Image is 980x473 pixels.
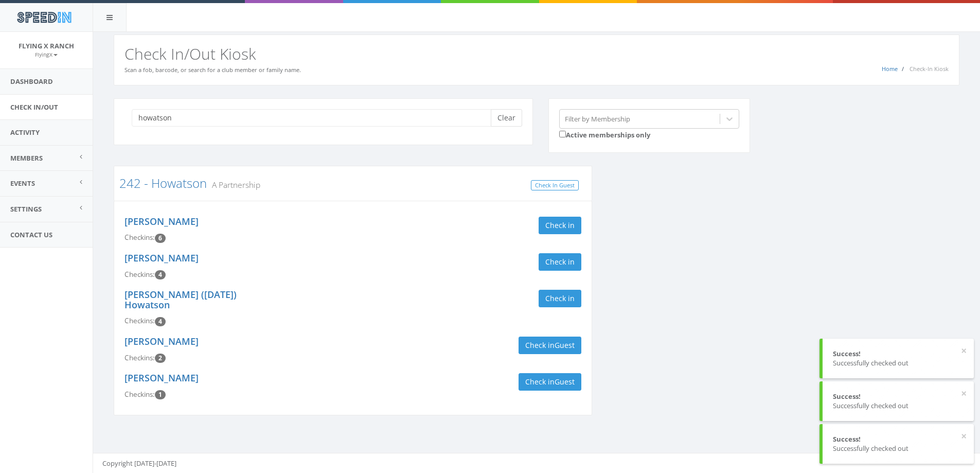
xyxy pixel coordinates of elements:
button: × [961,389,967,399]
button: Clear [491,109,522,127]
button: × [961,346,967,356]
a: FlyingX [35,49,58,59]
span: Flying X Ranch [19,41,74,50]
a: [PERSON_NAME] [124,215,199,227]
a: [PERSON_NAME] [124,252,199,264]
span: Checkin count [155,317,166,326]
span: Checkins: [124,233,155,242]
div: Successfully checked out [833,401,964,411]
span: Checkin count [155,390,166,399]
span: Check-In Kiosk [910,65,949,73]
div: Filter by Membership [565,114,630,124]
button: Check inGuest [519,373,581,391]
span: Guest [555,377,575,387]
span: Members [10,153,43,163]
input: Search a name to check in [132,109,498,127]
label: Active memberships only [559,129,650,140]
a: Check In Guest [531,180,579,191]
input: Active memberships only [559,131,566,137]
span: Contact Us [10,230,52,239]
button: Check in [539,217,581,234]
small: FlyingX [35,51,58,58]
div: Successfully checked out [833,358,964,368]
span: Guest [555,340,575,350]
img: speedin_logo.png [12,8,76,27]
button: Check in [539,253,581,271]
a: Home [882,65,898,73]
span: Checkins: [124,390,155,399]
div: Success! [833,392,964,401]
span: Checkin count [155,354,166,363]
a: 242 - Howatson [119,174,207,191]
small: Scan a fob, barcode, or search for a club member or family name. [124,66,301,74]
a: [PERSON_NAME] [124,335,199,347]
span: Checkins: [124,270,155,279]
h2: Check In/Out Kiosk [124,45,949,62]
button: Check in [539,290,581,307]
a: [PERSON_NAME] ([DATE]) Howatson [124,288,237,311]
span: Checkins: [124,353,155,362]
span: Checkin count [155,234,166,243]
div: Successfully checked out [833,444,964,453]
small: A Partnership [207,179,260,190]
span: Events [10,179,35,188]
div: Success! [833,349,964,359]
div: Success! [833,434,964,444]
a: [PERSON_NAME] [124,372,199,384]
button: × [961,431,967,442]
span: Settings [10,204,42,214]
button: Check inGuest [519,337,581,354]
span: Checkins: [124,316,155,325]
span: Checkin count [155,270,166,279]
